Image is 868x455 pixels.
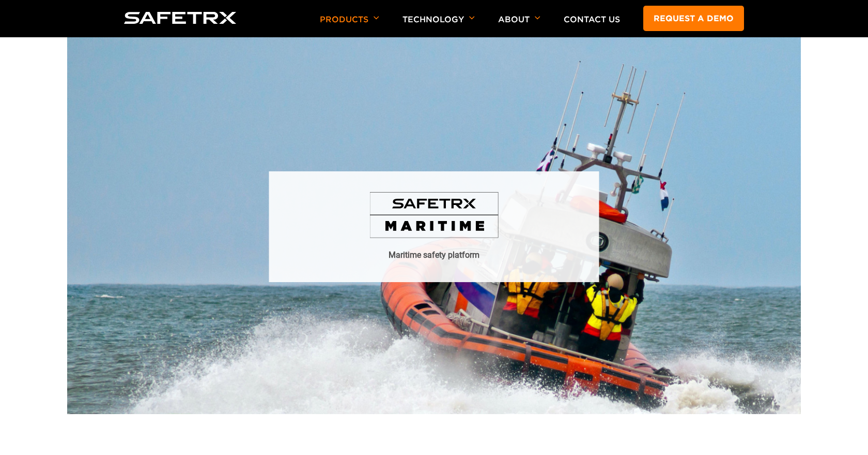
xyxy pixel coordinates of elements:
h1: Maritime safety platform [389,249,479,261]
img: Safetrx Maritime logo [369,192,499,239]
p: Technology [402,14,475,37]
a: Contact Us [564,14,620,24]
p: Products [320,14,379,37]
img: Logo SafeTrx [124,12,237,24]
p: About [498,14,540,37]
img: Arrow down [469,16,475,20]
img: Hero SafeTrx [67,37,801,414]
img: Arrow down [535,16,540,20]
img: Arrow down [374,16,379,20]
a: Request a demo [643,6,744,31]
